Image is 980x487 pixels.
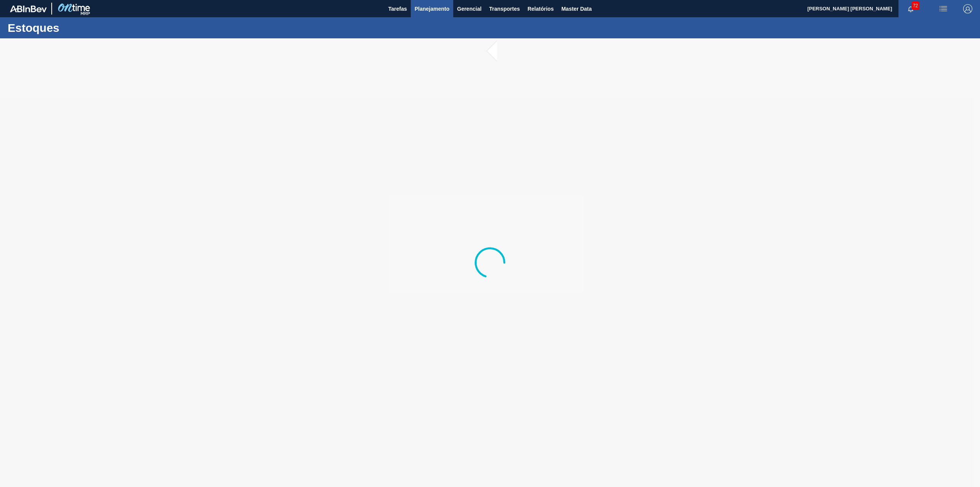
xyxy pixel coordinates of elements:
[457,4,482,13] span: Gerencial
[911,2,920,10] span: 72
[415,4,449,13] span: Planejamento
[528,4,554,13] span: Relatórios
[561,4,591,13] span: Master Data
[898,3,923,14] button: Notificações
[10,5,47,12] img: TNhmsLtSVTkK8tSr43FrP2fwEKptu5GPRR3wAAAABJRU5ErkJggg==
[489,4,520,13] span: Transportes
[963,4,972,13] img: Logout
[8,23,144,32] h1: Estoques
[388,4,407,13] span: Tarefas
[939,4,948,13] img: userActions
